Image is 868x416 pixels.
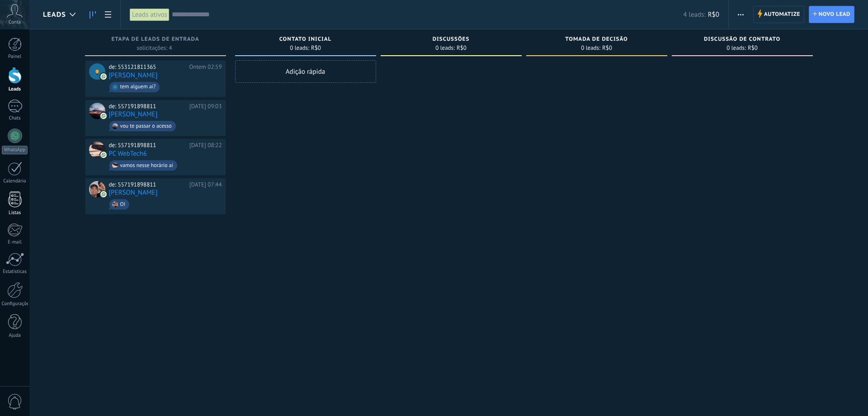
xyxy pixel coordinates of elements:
span: 0 leads: [435,45,455,51]
span: Conta [9,19,21,25]
div: Leads [2,86,28,92]
span: R$0 [748,45,758,51]
div: Etapa de leads de entrada [90,36,222,44]
a: [PERSON_NAME] [109,110,158,118]
div: de: 557191898811 [109,142,186,149]
div: Adição rápida [235,60,376,83]
div: Contato inicial [240,36,372,44]
div: Pedro Paulo [89,103,105,119]
span: R$0 [708,10,719,19]
div: Discussões [385,36,517,44]
div: tem alguem ai? [120,84,156,90]
span: Etapa de leads de entrada [111,36,199,43]
span: 0 leads: [726,45,746,51]
span: solicitações: 4 [137,45,172,51]
div: Joakim R [89,63,105,80]
img: com.amocrm.amocrmwa.svg [100,152,107,158]
img: com.amocrm.amocrmwa.svg [100,73,107,80]
div: Chats [2,115,28,121]
div: [DATE] 08:22 [189,142,222,149]
img: com.amocrm.amocrmwa.svg [100,113,107,119]
a: Leads [85,6,100,24]
div: Ajuda [2,333,28,339]
span: Tomada de decisão [565,36,627,43]
div: de: 557191898811 [109,181,186,188]
span: R$0 [602,45,612,51]
span: R$0 [311,45,321,51]
div: [DATE] 07:44 [189,181,222,188]
div: Estatísticas [2,269,28,275]
span: Automatize [764,6,800,23]
div: [DATE] 09:03 [189,103,222,110]
span: 0 leads: [581,45,600,51]
div: Tomada de decisão [531,36,663,44]
div: E-mail [2,239,28,245]
div: Ontem 02:59 [189,63,222,71]
span: 0 leads: [290,45,309,51]
div: Leads ativos [130,8,170,21]
span: Discussões [433,36,470,43]
div: Calendário [2,178,28,184]
a: Novo lead [809,6,854,23]
div: Painel [2,54,28,60]
button: Mais [734,6,747,23]
div: Joakim R [89,181,105,197]
div: Discussão de contrato [676,36,808,44]
img: com.amocrm.amocrmwa.svg [100,191,107,197]
span: R$0 [457,45,467,51]
a: Automatize [753,6,804,23]
div: OI [120,201,126,208]
span: Novo lead [819,6,850,23]
a: Lista [100,6,116,24]
a: PC WebTech6 [109,150,147,158]
div: de: 557191898811 [109,103,186,110]
span: Contato inicial [279,36,331,43]
div: vamos nesse horário ai [120,163,173,169]
div: Configurações [2,301,28,307]
div: vou te passar o acesso [120,123,172,129]
div: Listas [2,210,28,216]
span: Leads [43,10,66,19]
div: de: 553121811365 [109,63,186,71]
div: PC WebTech6 [89,142,105,158]
div: WhatsApp [2,146,28,154]
a: [PERSON_NAME] [109,189,158,196]
span: Discussão de contrato [704,36,780,43]
span: 4 leads: [683,10,705,19]
a: [PERSON_NAME] [109,72,158,79]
